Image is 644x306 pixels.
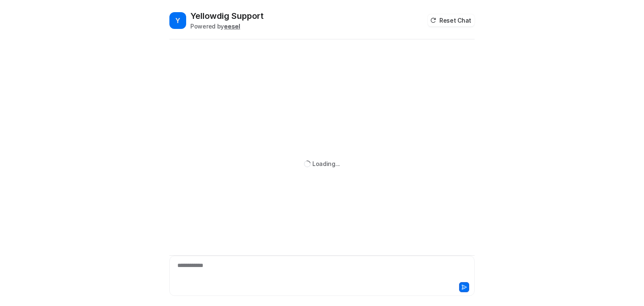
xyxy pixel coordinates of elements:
[312,159,340,168] div: Loading...
[428,14,475,26] button: Reset Chat
[169,12,186,29] span: Y
[190,22,264,31] div: Powered by
[224,23,240,30] b: eesel
[190,10,264,22] h2: Yellowdig Support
